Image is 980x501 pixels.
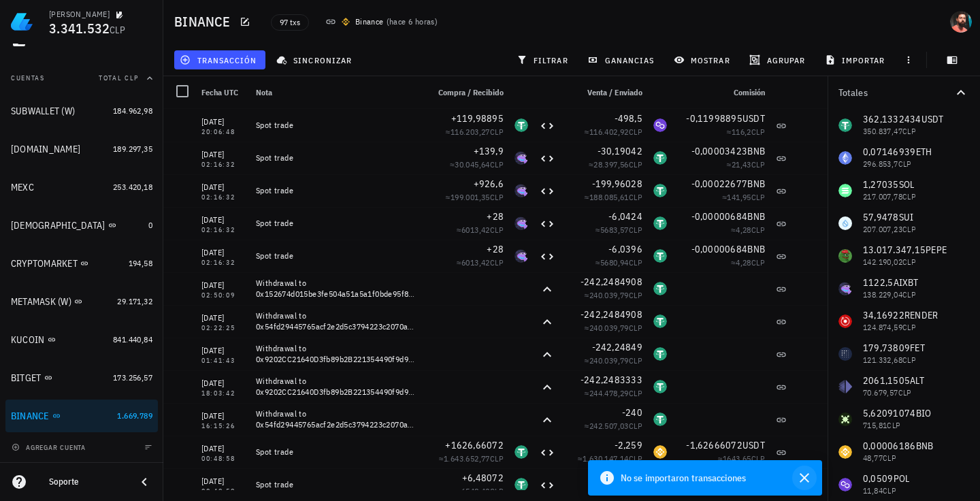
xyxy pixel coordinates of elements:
span: transacción [182,54,257,65]
button: sincronizar [271,50,361,69]
a: KUCOIN 841.440,84 [5,323,158,356]
div: SUBWALLET (W) [11,106,75,117]
span: 97 txs [280,15,300,30]
div: AIXBT-icon [514,249,528,263]
a: SUBWALLET (W) 184.962,98 [5,95,158,127]
span: 116.402,92 [589,127,629,137]
span: -6,0396 [608,243,642,255]
span: ≈ [585,355,642,366]
span: mostrar [676,54,730,65]
span: Venta / Enviado [587,87,642,97]
span: CLP [490,486,504,496]
div: [DATE] [201,442,245,455]
div: Compra / Recibido [422,76,509,109]
span: ≈ [450,159,504,169]
span: 1.630.147,14 [583,453,629,464]
span: Fecha UTC [201,87,238,97]
div: Spot trade [256,479,416,490]
div: Spot trade [256,185,416,196]
span: -242,2484908 [581,276,642,288]
div: [DATE] [201,246,245,259]
span: 0 [148,220,152,230]
div: Binance [355,15,384,29]
div: [DATE] [201,474,245,488]
div: Withdrawal to 0x9202CC21640D3fb89b2B221354490f9d94F6Fa2D [256,343,416,365]
div: Fecha UTC [196,76,250,109]
span: CLP [629,127,642,137]
span: CLP [490,225,504,235]
div: 02:16:32 [201,227,245,233]
span: ≈ [595,225,642,235]
span: 5683,57 [600,225,629,235]
span: CLP [629,257,642,268]
span: CLP [490,453,504,464]
span: ≈ [585,192,642,202]
span: ≈ [731,225,765,235]
span: USDT [742,439,765,451]
div: [DATE] [201,278,245,292]
button: importar [819,50,894,69]
span: ≈ [731,257,765,268]
div: [DATE] [201,180,245,194]
div: Spot trade [256,218,416,229]
span: ≈ [718,453,765,464]
span: USDT [742,112,765,125]
div: Withdrawal to 0x9202CC21640D3fb89b2B221354490f9d94F6Fa2D [256,376,416,398]
a: [DEMOGRAPHIC_DATA] 0 [5,209,158,242]
span: 244.478,29 [589,388,629,398]
div: POL-icon [653,118,667,132]
span: hace 6 horas [389,16,435,27]
div: Spot trade [256,152,416,163]
div: USDT-icon [653,151,667,165]
span: ≈ [585,290,642,300]
div: BNB-icon [653,445,667,459]
span: ≈ [595,257,642,268]
div: 02:22:25 [201,325,245,332]
span: ≈ [727,127,765,137]
span: 4,28 [736,257,751,268]
span: +926,6 [474,178,504,190]
span: CLP [751,453,765,464]
div: 00:48:58 [201,488,245,495]
span: ≈ [446,127,504,137]
button: agregar cuenta [8,440,92,454]
span: agregar cuenta [14,443,86,452]
button: agrupar [744,50,813,69]
div: [DATE] [201,148,245,161]
span: Comisión [734,87,765,97]
div: AIXBT-icon [514,184,528,197]
span: ≈ [457,225,504,235]
span: -0,00003423 [691,145,748,157]
span: 253.420,18 [113,182,152,192]
span: CLP [490,127,504,137]
div: USDT-icon [514,445,528,459]
span: ≈ [578,453,642,464]
span: CLP [629,290,642,300]
span: Compra / Recibido [438,87,504,97]
span: 116,2 [732,127,751,137]
span: CLP [629,159,642,169]
div: METAMASK (W) [11,296,71,308]
span: 1.669.789 [117,410,152,421]
span: -0,11998895 [686,112,742,125]
span: CLP [629,225,642,235]
span: CLP [751,159,765,169]
span: CLP [629,192,642,202]
span: 6013,42 [461,257,490,268]
div: USDT-icon [653,314,667,328]
button: CuentasTotal CLP [5,62,158,95]
div: 02:50:09 [201,292,245,299]
span: 1.643.652,77 [444,453,490,464]
div: KUCOIN [11,334,45,346]
div: CRYPTOMARKET [11,258,78,270]
span: BNB [747,210,765,223]
span: No se importaron transacciones [621,470,746,485]
span: 240.039,79 [589,323,629,333]
button: transacción [174,50,265,69]
div: USDT-icon [653,216,667,230]
span: 4,28 [736,225,751,235]
a: BITGET 173.256,57 [5,361,158,394]
div: 02:16:32 [201,194,245,201]
span: ≈ [585,388,642,398]
span: BNB [747,178,765,190]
